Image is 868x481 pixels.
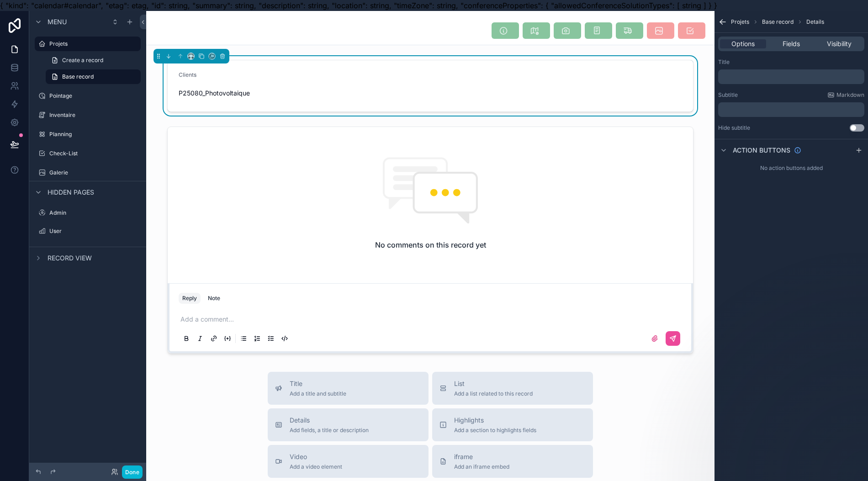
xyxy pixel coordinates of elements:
[685,412,868,476] iframe: Intercom notifications message
[718,91,738,99] label: Subtitle
[122,465,143,479] button: Done
[731,18,749,26] span: Projets
[49,40,135,48] label: Projets
[290,390,346,397] span: Add a title and subtitle
[715,161,868,175] div: No action buttons added
[48,17,67,26] span: Menu
[268,408,429,441] button: DetailsAdd fields, a title or description
[454,390,533,397] span: Add a list related to this record
[46,69,141,84] a: Base record
[290,427,369,434] span: Add fields, a title or description
[48,254,92,263] span: Record view
[718,69,864,84] div: scrollable content
[62,73,94,80] span: Base record
[733,146,790,155] span: Action buttons
[290,379,346,388] span: Title
[290,452,342,461] span: Video
[290,416,369,425] span: Details
[35,37,141,51] a: Projets
[35,89,141,103] a: Pointage
[783,39,800,48] span: Fields
[268,372,429,405] button: TitleAdd a title and subtitle
[454,427,536,434] span: Add a section to highlights fields
[454,416,536,425] span: Highlights
[49,227,139,235] label: User
[179,89,299,98] span: P25080_Photovoltaique
[35,146,141,161] a: Check-List
[718,58,730,66] label: Title
[827,91,864,99] a: Markdown
[62,57,103,64] span: Create a record
[48,188,94,197] span: Hidden pages
[29,11,146,481] div: scrollable content
[718,102,864,117] div: scrollable content
[432,372,593,405] button: ListAdd a list related to this record
[268,445,429,478] button: VideoAdd a video element
[49,209,139,217] label: Admin
[836,91,864,99] span: Markdown
[35,206,141,220] a: Admin
[46,53,141,68] a: Create a record
[454,463,509,470] span: Add an iframe embed
[49,92,139,100] label: Pointage
[49,169,139,176] label: Galerie
[806,18,824,26] span: Details
[35,127,141,142] a: Planning
[49,150,139,157] label: Check-List
[49,111,139,119] label: Inventaire
[432,445,593,478] button: iframeAdd an iframe embed
[827,39,852,48] span: Visibility
[290,463,342,470] span: Add a video element
[762,18,794,26] span: Base record
[454,379,533,388] span: List
[35,224,141,238] a: User
[718,124,750,132] label: Hide subtitle
[35,165,141,180] a: Galerie
[432,408,593,441] button: HighlightsAdd a section to highlights fields
[454,452,509,461] span: iframe
[35,108,141,122] a: Inventaire
[49,131,139,138] label: Planning
[731,39,755,48] span: Options
[179,71,196,78] span: Clients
